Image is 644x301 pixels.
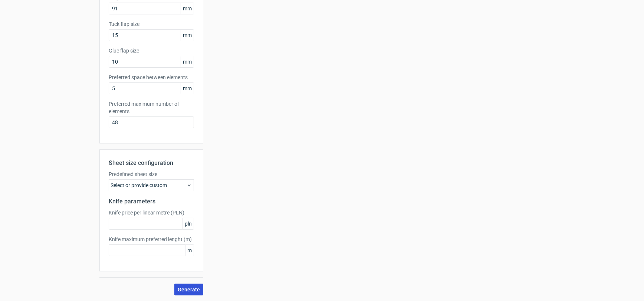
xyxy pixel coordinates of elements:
[109,74,194,81] label: Preferred space between elements
[109,159,194,168] h2: Sheet size configuration
[181,30,194,41] span: mm
[178,287,200,292] span: Generate
[185,245,194,256] span: m
[109,100,194,115] label: Preferred maximum number of elements
[174,284,203,295] button: Generate
[109,170,194,178] label: Predefined sheet size
[181,3,194,14] span: mm
[109,179,194,191] div: Select or provide custom
[181,83,194,94] span: mm
[109,20,194,28] label: Tuck flap size
[109,47,194,54] label: Glue flap size
[109,197,194,206] h2: Knife parameters
[109,209,194,216] label: Knife price per linear metre (PLN)
[109,236,194,243] label: Knife maximum preferred lenght (m)
[181,56,194,67] span: mm
[183,218,194,229] span: pln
